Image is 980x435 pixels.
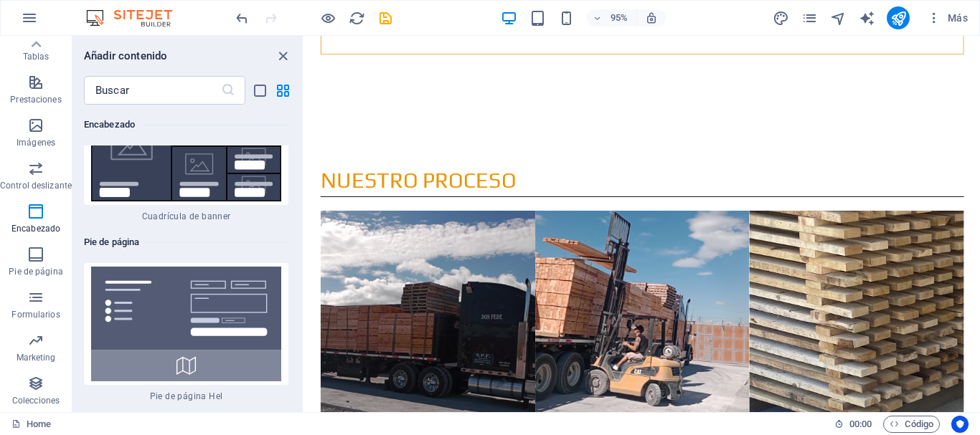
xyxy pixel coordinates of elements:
[927,11,968,25] span: Más
[84,263,288,402] div: Pie de página Hel
[84,76,221,105] input: Buscar
[858,9,875,27] button: text_generator
[88,267,285,381] img: footer-hel.svg
[859,419,862,429] span: :
[890,416,933,433] span: Código
[84,391,288,402] span: Pie de página Hel
[921,6,974,29] button: Más
[586,9,637,27] button: 95%
[951,416,969,433] button: Usercentrics
[11,309,60,320] p: Formularios
[377,9,394,27] button: save
[23,51,50,62] p: Tablas
[11,416,51,433] a: Haz clic para cancelar la selección y doble clic para abrir páginas
[883,416,940,433] button: Código
[849,416,872,433] span: 00 00
[84,211,288,222] span: Cuadrícula de banner
[234,10,250,27] i: Deshacer: Cambiar opacidad (Ctrl+Z)
[274,82,291,99] button: grid-view
[84,47,167,64] h6: Añadir contenido
[84,234,288,251] h6: Pie de página
[801,9,818,27] button: pages
[830,10,847,27] i: Navegador
[834,416,872,433] h6: Tiempo de la sesión
[251,82,268,99] button: list-view
[772,9,789,27] button: design
[773,10,789,27] i: Diseño (Ctrl+Alt+Y)
[349,10,365,27] i: Volver a cargar página
[9,266,62,277] p: Pie de página
[84,83,288,222] div: Cuadrícula de banner
[887,6,910,29] button: publish
[890,10,907,27] i: Publicar
[84,116,288,133] h6: Encabezado
[829,9,847,27] button: navigator
[801,10,818,27] i: Páginas (Ctrl+Alt+S)
[608,9,631,27] h6: 95%
[233,9,250,27] button: undo
[274,47,291,64] button: close panel
[348,9,365,27] button: reload
[17,137,55,148] p: Imágenes
[645,11,658,24] i: Al redimensionar, ajustar el nivel de zoom automáticamente para ajustarse al dispositivo elegido.
[11,223,60,234] p: Encabezado
[12,395,60,406] p: Colecciones
[83,9,190,27] img: Editor Logo
[319,9,336,27] button: Haz clic para salir del modo de previsualización y seguir editando
[10,94,61,105] p: Prestaciones
[377,10,394,27] i: Guardar (Ctrl+S)
[17,352,56,363] p: Marketing
[859,10,875,27] i: AI Writer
